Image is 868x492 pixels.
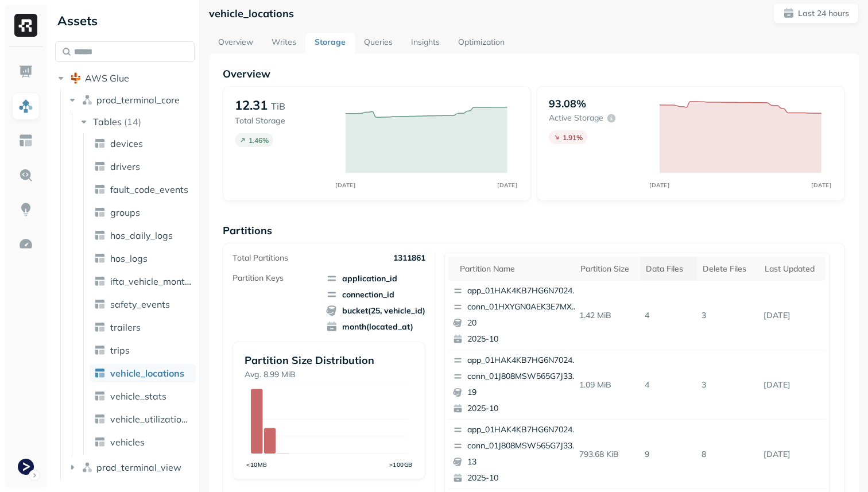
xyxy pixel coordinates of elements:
[646,264,691,274] div: Data Files
[67,91,195,109] button: prod_terminal_core
[90,433,196,451] a: vehicles
[110,161,140,172] span: drivers
[96,94,180,106] span: prod_terminal_core
[232,253,288,264] p: Total Partitions
[759,444,826,464] p: Oct 3, 2025
[223,67,845,80] p: Overview
[759,305,826,326] p: Oct 3, 2025
[232,273,284,284] p: Partition Keys
[18,202,33,217] img: Insights
[94,276,106,287] img: table
[55,69,195,87] button: AWS Glue
[326,289,425,300] span: connection_id
[18,237,33,251] img: Optimization
[812,181,832,188] tspan: [DATE]
[90,410,196,428] a: vehicle_utilization_day
[18,133,33,148] img: Asset Explorer
[110,230,173,241] span: hos_daily_logs
[110,138,143,149] span: devices
[467,440,579,452] p: conn_01J808MSW565G7J3369FCNZS6X
[94,253,106,264] img: table
[94,161,106,172] img: table
[78,113,196,131] button: Tables(14)
[110,207,140,218] span: groups
[110,390,166,402] span: vehicle_stats
[467,334,579,345] p: 2025-10
[235,97,268,113] p: 12.31
[650,181,670,188] tspan: [DATE]
[18,168,33,183] img: Query Explorer
[94,344,106,356] img: table
[110,276,192,287] span: ifta_vehicle_months
[246,461,268,468] tspan: <10MB
[18,64,33,79] img: Dashboard
[94,299,106,310] img: table
[467,285,579,297] p: app_01HAK4KB7HG6N7024210G3S8D5
[94,436,106,448] img: table
[467,424,579,436] p: app_01HAK4KB7HG6N7024210G3S8D5
[223,224,845,237] p: Partitions
[18,99,33,114] img: Assets
[110,253,148,264] span: hos_logs
[271,99,285,113] p: TiB
[326,321,425,332] span: month(located_at)
[14,14,37,37] img: Ryft
[467,387,579,398] p: 19
[249,136,269,145] p: 1.46 %
[235,115,334,126] p: Total Storage
[110,413,192,425] span: vehicle_utilization_day
[640,375,697,395] p: 4
[467,317,579,329] p: 20
[90,318,196,336] a: trailers
[94,230,106,241] img: table
[90,364,196,382] a: vehicle_locations
[448,420,584,489] button: app_01HAK4KB7HG6N7024210G3S8D5conn_01J808MSW565G7J3369FCNZS6X132025-10
[67,458,195,476] button: prod_terminal_view
[209,33,262,53] a: Overview
[563,133,583,142] p: 1.91 %
[110,436,145,448] span: vehicles
[703,264,753,274] div: Delete Files
[94,138,106,149] img: table
[448,350,584,419] button: app_01HAK4KB7HG6N7024210G3S8D5conn_01J808MSW565G7J3369FCNZS6X192025-10
[70,72,82,84] img: root
[498,181,518,188] tspan: [DATE]
[467,403,579,414] p: 2025-10
[402,33,449,53] a: Insights
[94,367,106,379] img: table
[549,113,603,123] p: Active storage
[305,33,355,53] a: Storage
[697,305,759,326] p: 3
[575,375,641,395] p: 1.09 MiB
[467,301,579,313] p: conn_01HXYGN0AEK3E7MXBYW9A9QEN5
[467,371,579,382] p: conn_01J808MSW565G7J3369FCNZS6X
[110,344,130,356] span: trips
[124,116,141,127] p: ( 14 )
[90,249,196,268] a: hos_logs
[467,355,579,366] p: app_01HAK4KB7HG6N7024210G3S8D5
[640,444,697,464] p: 9
[90,226,196,245] a: hos_daily_logs
[449,33,514,53] a: Optimization
[245,369,413,380] p: Avg. 8.99 MiB
[94,321,106,333] img: table
[798,8,849,19] p: Last 24 hours
[640,305,697,326] p: 4
[90,272,196,290] a: ifta_vehicle_months
[90,295,196,313] a: safety_events
[110,321,141,333] span: trailers
[94,207,106,218] img: table
[580,264,635,274] div: Partition size
[393,253,425,264] p: 1311861
[245,354,413,367] p: Partition Size Distribution
[355,33,402,53] a: Queries
[90,203,196,222] a: groups
[765,264,820,274] div: Last updated
[326,273,425,284] span: application_id
[90,180,196,199] a: fault_code_events
[90,341,196,359] a: trips
[389,461,413,468] tspan: >100GB
[326,305,425,316] span: bucket(25, vehicle_id)
[55,11,195,30] div: Assets
[94,413,106,425] img: table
